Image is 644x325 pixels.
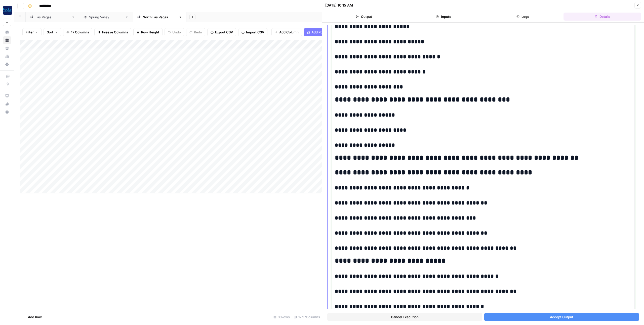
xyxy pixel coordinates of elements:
[133,28,163,36] button: Row Height
[3,4,11,17] button: Workspace: Rocket Pilots
[327,313,482,321] button: Cancel Execution
[279,30,299,35] span: Add Column
[22,28,42,36] button: Filter
[28,314,42,319] span: Add Row
[3,44,11,52] a: Your Data
[271,313,292,321] div: 16 Rows
[304,28,342,36] button: Add Power Agent
[3,60,11,68] a: Settings
[3,6,12,15] img: Rocket Pilots Logo
[133,12,186,22] a: [GEOGRAPHIC_DATA]
[3,92,11,100] a: AirOps Academy
[26,12,79,22] a: [GEOGRAPHIC_DATA]
[271,28,302,36] button: Add Column
[550,314,573,319] span: Accept Output
[143,15,177,20] div: [GEOGRAPHIC_DATA]
[89,15,123,20] div: [GEOGRAPHIC_DATA]
[238,28,267,36] button: Import CSV
[26,30,34,35] span: Filter
[3,100,11,108] div: What's new?
[3,28,11,36] a: Home
[311,30,339,35] span: Add Power Agent
[186,28,205,36] button: Redo
[292,313,322,321] div: 12/17 Columns
[194,30,202,35] span: Redo
[47,30,53,35] span: Sort
[71,30,89,35] span: 17 Columns
[44,28,61,36] button: Sort
[325,3,353,8] div: [DATE] 10:15 AM
[325,13,403,21] button: Output
[63,28,92,36] button: 17 Columns
[391,314,419,319] span: Cancel Execution
[3,108,11,116] button: Help + Support
[141,30,159,35] span: Row Height
[3,52,11,60] a: Usage
[405,13,482,21] button: Inputs
[246,30,264,35] span: Import CSV
[484,313,639,321] button: Accept Output
[94,28,131,36] button: Freeze Columns
[35,15,69,20] div: [GEOGRAPHIC_DATA]
[79,12,133,22] a: [GEOGRAPHIC_DATA]
[563,13,641,21] button: Details
[20,313,45,321] button: Add Row
[484,13,562,21] button: Logs
[3,36,11,44] a: Browse
[165,28,184,36] button: Undo
[207,28,236,36] button: Export CSV
[102,30,128,35] span: Freeze Columns
[172,30,181,35] span: Undo
[3,100,11,108] button: What's new?
[215,30,233,35] span: Export CSV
